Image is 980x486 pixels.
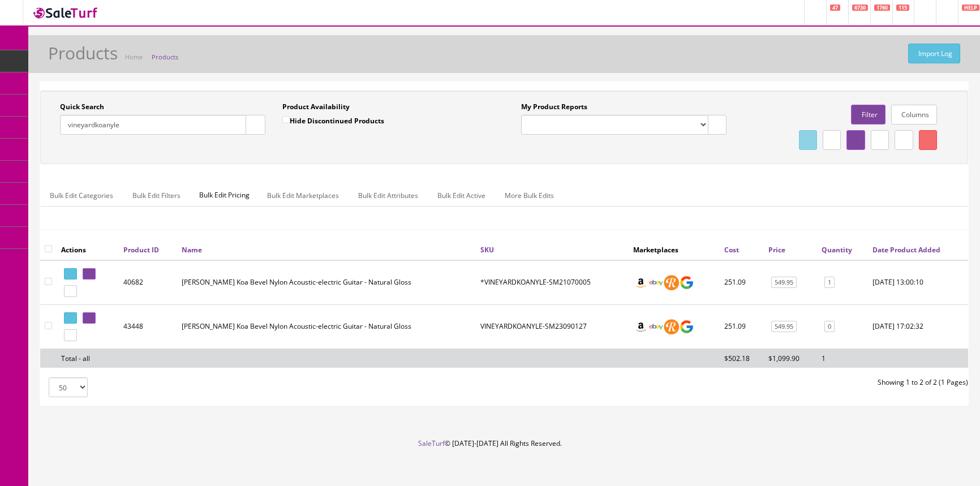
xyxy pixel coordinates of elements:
[48,44,118,62] h1: Products
[633,319,648,334] img: amazon
[868,304,968,349] td: 2025-08-13 17:02:32
[830,5,840,11] span: 47
[60,115,246,135] input: Search
[891,105,937,124] a: Columns
[496,184,563,207] a: More Bulk Edits
[679,275,694,290] img: google_shopping
[724,245,739,255] a: Cost
[764,349,817,368] td: $1,099.90
[648,319,664,334] img: ebay
[874,5,890,11] span: 1760
[182,245,202,255] a: Name
[119,304,177,349] td: 43448
[282,116,290,123] input: Hide Discontinued Products
[824,277,835,289] a: 1
[418,438,445,448] a: SaleTurf
[962,5,979,11] span: HELP
[282,115,384,126] label: Hide Discontinued Products
[177,304,476,349] td: Luna Vineyard Koa Bevel Nylon Acoustic-electric Guitar - Natural Gloss
[720,304,764,349] td: 251.09
[152,53,178,61] a: Products
[282,102,350,112] label: Product Availability
[817,349,868,368] td: 1
[872,245,940,255] a: Date Product Added
[679,319,694,334] img: google_shopping
[258,184,348,207] a: Bulk Edit Marketplaces
[428,184,495,207] a: Bulk Edit Active
[476,304,629,349] td: VINEYARDKOANYLE-SM23090127
[476,260,629,305] td: *VINEYARDKOANYLE-SM21070005
[349,184,427,207] a: Bulk Edit Attributes
[771,321,797,333] a: 549.95
[521,102,587,112] label: My Product Reports
[720,260,764,305] td: 251.09
[664,275,679,290] img: reverb
[868,260,968,305] td: 2024-12-04 13:00:10
[480,245,494,255] a: SKU
[629,239,720,260] th: Marketplaces
[822,245,852,255] a: Quantity
[824,321,835,333] a: 0
[852,5,868,11] span: 6730
[57,239,119,260] th: Actions
[191,184,258,206] span: Bulk Edit Pricing
[771,277,797,289] a: 549.95
[768,245,785,255] a: Price
[851,105,885,124] a: Filter
[664,319,679,334] img: reverb
[123,245,159,255] a: Product ID
[119,260,177,305] td: 40682
[504,377,977,388] div: Showing 1 to 2 of 2 (1 Pages)
[125,53,143,61] a: Home
[60,102,104,112] label: Quick Search
[633,275,648,290] img: amazon
[648,275,664,290] img: ebay
[896,5,909,11] span: 115
[57,349,119,368] td: Total - all
[908,44,960,63] a: Import Log
[177,260,476,305] td: Luna Vineyard Koa Bevel Nylon Acoustic-electric Guitar - Natural Gloss
[32,5,100,20] img: SaleTurf
[41,184,122,207] a: Bulk Edit Categories
[123,184,190,207] a: Bulk Edit Filters
[720,349,764,368] td: $502.18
